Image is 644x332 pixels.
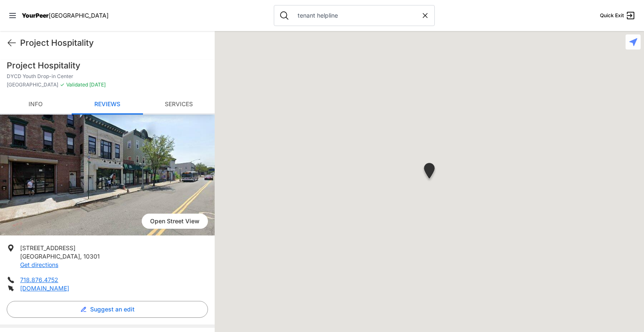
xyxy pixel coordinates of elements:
span: Validated [66,81,88,88]
span: ✓ [60,81,65,88]
h1: Project Hospitality [7,60,208,71]
span: [GEOGRAPHIC_DATA] [49,12,109,19]
span: Open Street View [142,214,208,229]
a: 718.876.4752 [20,276,58,283]
a: YourPeer[GEOGRAPHIC_DATA] [22,13,109,18]
span: [STREET_ADDRESS] [20,244,75,251]
span: , [80,253,82,260]
span: Quick Exit [600,12,624,19]
a: Get directions [20,261,58,268]
button: Suggest an edit [7,301,208,318]
span: [GEOGRAPHIC_DATA] [20,253,80,260]
input: Search [293,11,421,20]
a: [DOMAIN_NAME] [20,285,69,292]
span: YourPeer [22,12,49,19]
h1: Project Hospitality [20,37,208,49]
span: 10301 [83,253,100,260]
div: DYCD Youth Drop-in Center [419,159,440,185]
span: [GEOGRAPHIC_DATA] [7,81,58,88]
p: DYCD Youth Drop-in Center [7,73,208,80]
span: Suggest an edit [90,305,135,314]
a: Services [143,95,215,115]
span: [DATE] [88,81,106,88]
a: Reviews [72,95,143,115]
a: Quick Exit [600,10,636,21]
